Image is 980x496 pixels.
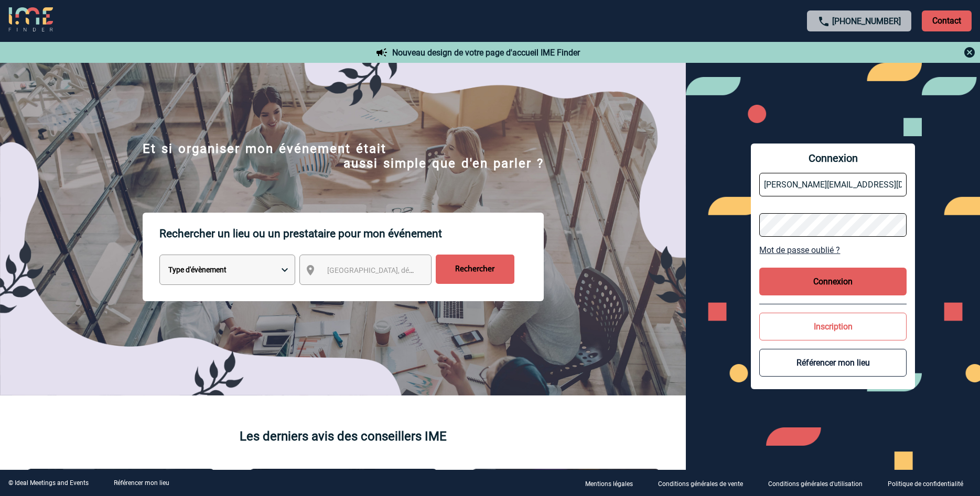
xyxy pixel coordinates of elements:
a: Conditions générales de vente [650,478,760,488]
p: Mentions légales [585,480,633,488]
a: Conditions générales d'utilisation [760,478,879,488]
p: Conditions générales de vente [658,480,743,488]
p: Politique de confidentialité [888,480,963,488]
a: Mentions légales [577,478,650,488]
p: Conditions générales d'utilisation [768,480,863,488]
a: Référencer mon lieu [114,479,169,487]
div: © Ideal Meetings and Events [8,479,89,487]
a: Politique de confidentialité [879,478,980,488]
